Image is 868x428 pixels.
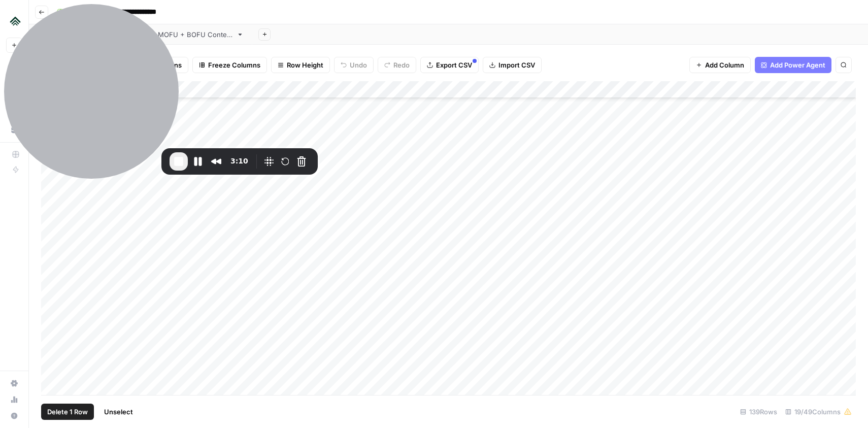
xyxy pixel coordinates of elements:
[770,60,825,70] span: Add Power Agent
[98,404,139,420] button: Unselect
[736,404,781,420] div: 139 Rows
[138,24,252,45] a: MOFU + BOFU Content
[208,60,260,70] span: Freeze Columns
[420,57,479,73] button: Export CSV
[47,407,88,417] span: Delete 1 Row
[781,404,856,420] div: 19/49 Columns
[6,391,22,408] a: Usage
[436,60,472,70] span: Export CSV
[41,404,94,420] button: Delete 1 Row
[271,57,330,73] button: Row Height
[483,57,542,73] button: Import CSV
[104,407,133,417] span: Unselect
[334,57,374,73] button: Undo
[6,408,22,424] button: Help + Support
[705,60,744,70] span: Add Column
[378,57,416,73] button: Redo
[755,57,831,73] button: Add Power Agent
[393,60,410,70] span: Redo
[6,375,22,391] a: Settings
[158,29,232,40] div: MOFU + BOFU Content
[689,57,751,73] button: Add Column
[350,60,367,70] span: Undo
[498,60,535,70] span: Import CSV
[287,60,323,70] span: Row Height
[192,57,267,73] button: Freeze Columns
